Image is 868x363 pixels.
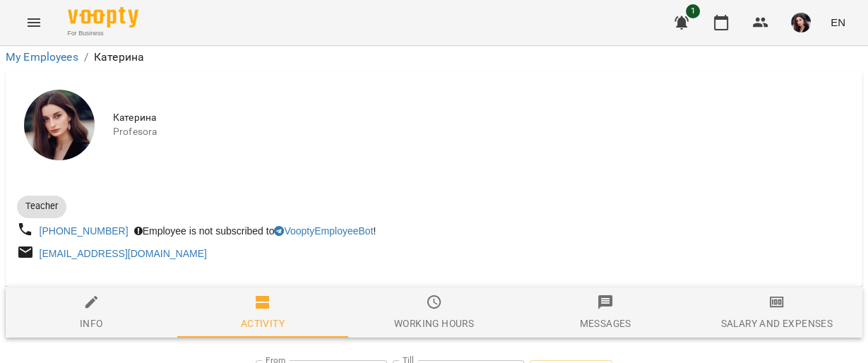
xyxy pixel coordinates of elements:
[241,315,285,332] div: Activity
[113,111,851,125] span: Катерина
[68,29,138,38] span: For Business
[17,6,51,40] button: Menu
[131,221,379,241] div: Employee is not subscribed to !
[113,125,851,139] span: Profesora
[17,200,66,213] span: Teacher
[80,315,103,332] div: Info
[68,7,138,28] img: Voopty Logo
[720,315,832,332] div: Salary and Expenses
[394,315,474,332] div: Working hours
[94,49,144,66] p: Катерина
[24,90,95,160] img: Катерина
[6,50,78,64] a: My Employees
[274,225,373,237] a: VooptyEmployeeBot
[825,9,851,35] button: EN
[791,13,811,32] img: 510309f666da13b420957bb22b21c8b5.jpg
[686,4,700,18] span: 1
[40,225,129,237] a: [PHONE_NUMBER]
[580,315,631,332] div: Messages
[831,15,845,30] span: EN
[6,49,862,66] nav: breadcrumb
[40,248,207,259] a: [EMAIL_ADDRESS][DOMAIN_NAME]
[84,49,88,66] li: /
